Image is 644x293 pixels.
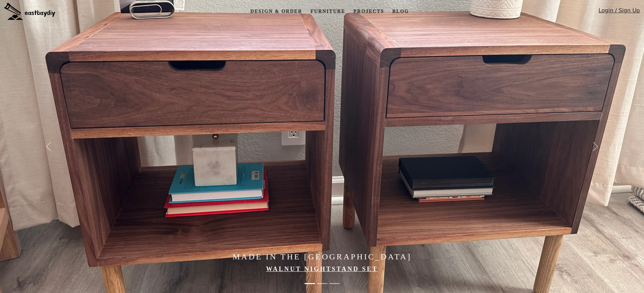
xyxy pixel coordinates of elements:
a: Projects [351,5,387,18]
img: eastbaydiy [4,3,55,20]
button: Made in the Bay Area [305,280,315,288]
a: Walnut Nightstand Set [266,266,378,272]
button: Japanese-Style Limited Edition [329,280,340,288]
a: Furniture [308,5,348,18]
a: Blog [389,5,411,18]
button: Made in the Bay Area [317,280,327,288]
a: Login / Sign Up [598,7,640,18]
h4: Made in the [GEOGRAPHIC_DATA] [97,252,547,262]
a: Design & Order [248,5,305,18]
